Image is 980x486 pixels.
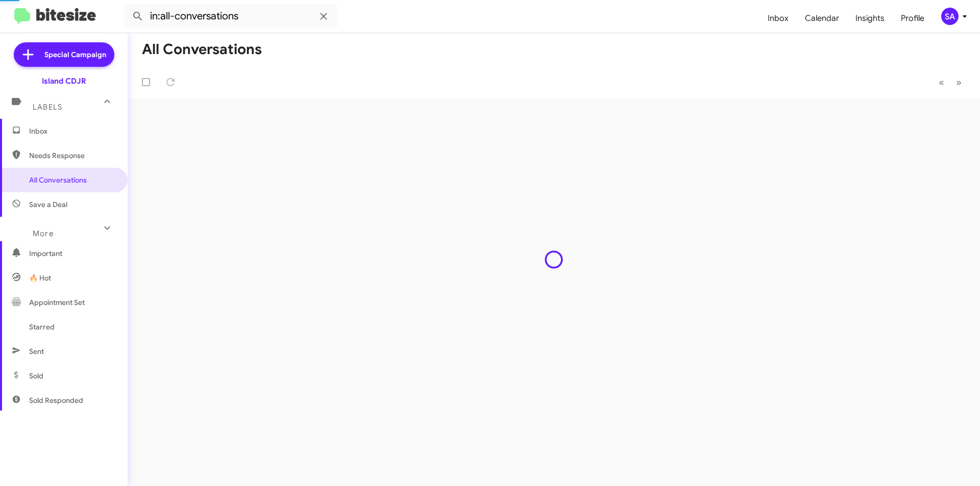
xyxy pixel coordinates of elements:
span: Save a Deal [29,199,67,210]
a: Special Campaign [14,42,114,67]
button: Next [950,72,968,93]
a: Inbox [759,4,797,33]
a: Insights [847,4,893,33]
span: Sent [29,346,44,356]
button: Previous [933,72,950,93]
span: Special Campaign [44,49,106,60]
span: All Conversations [29,175,87,185]
span: Sold Responded [29,395,83,405]
span: Important [29,248,116,259]
a: Profile [893,4,933,33]
span: More [33,229,54,238]
span: Inbox [29,126,116,136]
div: Island CDJR [42,76,86,86]
input: Search [124,4,338,29]
span: » [956,76,962,89]
button: SA [933,8,969,25]
span: Needs Response [29,150,116,161]
span: Starred [29,322,55,332]
span: Sold [29,371,43,381]
div: SA [941,8,959,25]
span: Appointment Set [29,297,85,308]
span: Labels [33,103,62,112]
span: « [939,76,944,89]
a: Calendar [797,4,847,33]
span: 🔥 Hot [29,273,51,283]
h1: All Conversations [142,41,262,58]
nav: Page navigation example [933,72,968,93]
